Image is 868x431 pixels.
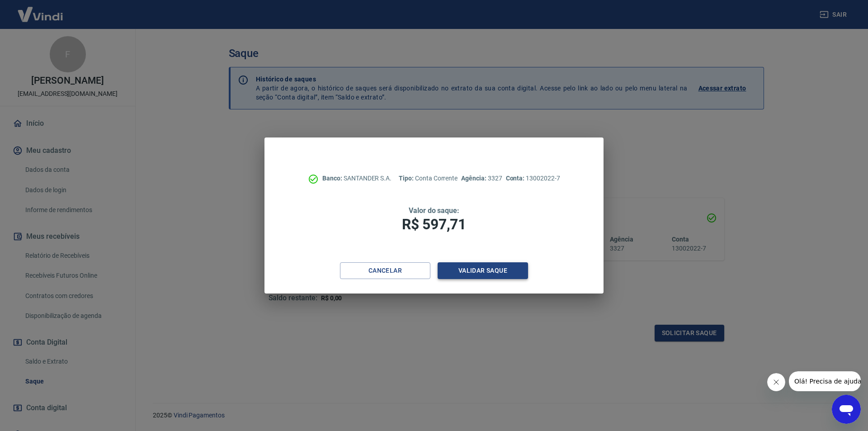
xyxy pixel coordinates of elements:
[506,174,560,183] p: 13002022-7
[438,262,528,279] button: Validar saque
[399,175,415,182] span: Tipo:
[789,371,861,391] iframe: Mensagem da empresa
[399,174,458,183] p: Conta Corrente
[322,175,344,182] span: Banco:
[5,6,76,14] span: Olá! Precisa de ajuda?
[461,175,488,182] span: Agência:
[340,262,430,279] button: Cancelar
[506,175,526,182] span: Conta:
[461,174,502,183] p: 3327
[402,216,466,233] span: R$ 597,71
[409,206,459,215] span: Valor do saque:
[322,174,392,183] p: SANTANDER S.A.
[767,373,785,391] iframe: Fechar mensagem
[832,395,861,424] iframe: Botão para abrir a janela de mensagens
